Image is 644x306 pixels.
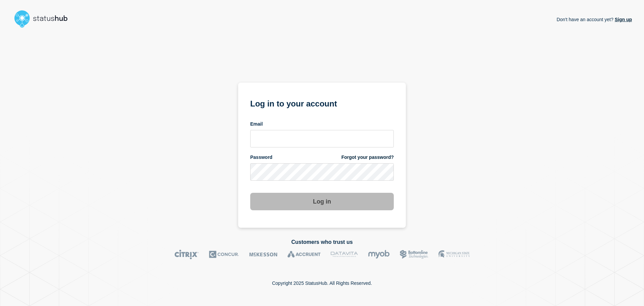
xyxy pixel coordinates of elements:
[400,250,428,259] img: Bottomline logo
[12,239,632,245] h2: Customers who trust us
[250,193,394,210] button: Log in
[556,11,632,28] p: Don't have an account yet?
[287,250,321,259] img: Accruent logo
[341,154,394,161] a: Forgot your password?
[250,130,394,147] input: email input
[613,17,632,22] a: Sign up
[438,250,470,259] img: MSU logo
[12,8,76,30] img: StatusHub logo
[331,250,358,259] img: DataVita logo
[250,121,263,127] span: Email
[209,250,239,259] img: Concur logo
[250,97,394,109] h1: Log in to your account
[368,250,390,259] img: myob logo
[250,154,272,161] span: Password
[250,163,394,181] input: password input
[174,250,199,259] img: Citrix logo
[249,250,277,259] img: McKesson logo
[272,280,372,286] p: Copyright 2025 StatusHub. All Rights Reserved.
